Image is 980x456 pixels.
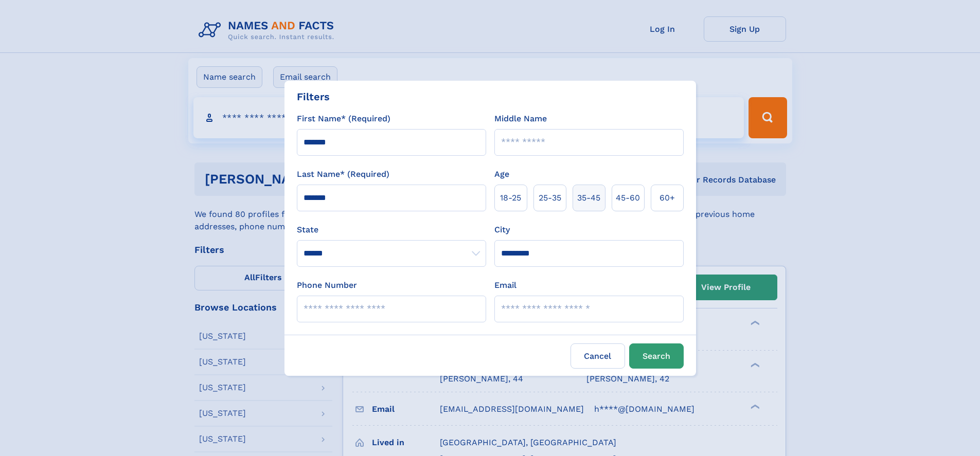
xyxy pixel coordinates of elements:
div: Filters [297,89,330,104]
label: Last Name* (Required) [297,168,389,180]
button: Search [629,343,684,369]
label: Cancel [571,343,625,369]
label: Phone Number [297,279,357,291]
span: 60+ [660,192,675,204]
span: 45‑60 [616,192,640,204]
label: City [494,224,510,236]
label: Age [494,168,509,180]
span: 25‑35 [539,192,561,204]
label: Email [494,279,516,291]
label: Middle Name [494,113,547,125]
span: 35‑45 [577,192,600,204]
label: First Name* (Required) [297,113,390,125]
label: State [297,224,486,236]
span: 18‑25 [500,192,521,204]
